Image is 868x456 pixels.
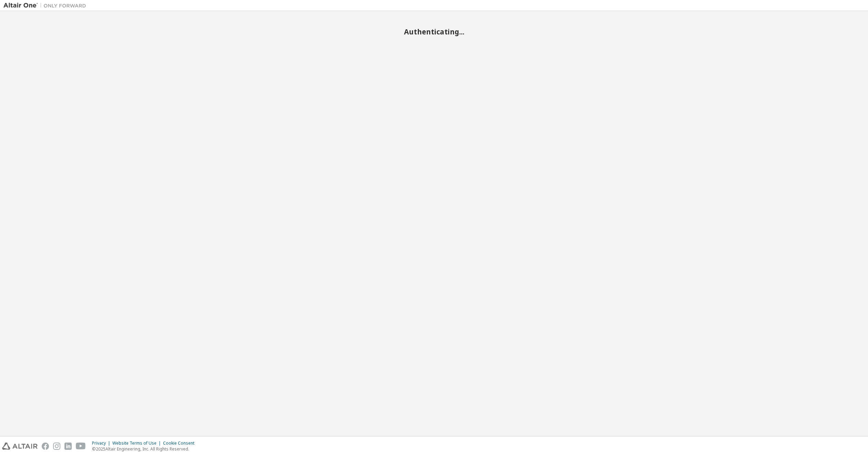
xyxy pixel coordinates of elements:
img: facebook.svg [42,443,49,450]
div: Website Terms of Use [112,441,163,446]
div: Cookie Consent [163,441,199,446]
h2: Authenticating... [3,27,865,36]
img: altair_logo.svg [2,443,38,450]
div: Privacy [92,441,112,446]
img: youtube.svg [76,443,86,450]
img: Altair One [3,2,90,9]
img: instagram.svg [53,443,60,450]
p: © 2025 Altair Engineering, Inc. All Rights Reserved. [92,446,199,452]
img: linkedin.svg [64,443,72,450]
